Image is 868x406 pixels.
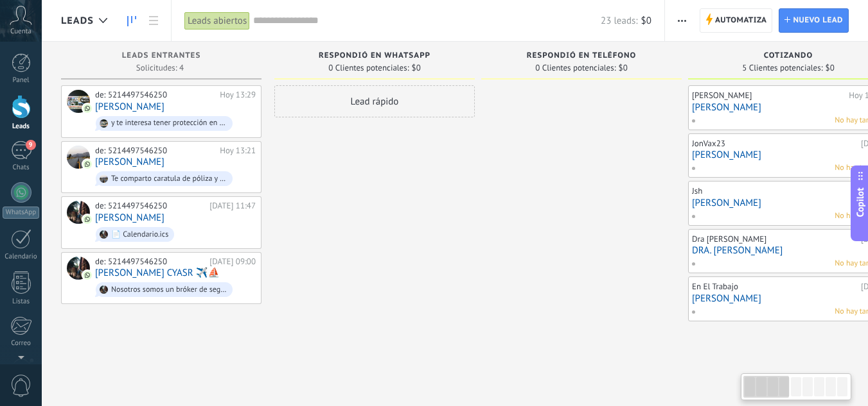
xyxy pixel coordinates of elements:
button: Más [673,8,691,33]
span: 5 Clientes potenciales: [742,64,822,72]
a: Leads [121,8,143,33]
div: Lead rápido [274,85,475,117]
div: Correo [3,339,40,348]
div: Nosotros somos un bróker de seguros de auto, trabajamos con 6 aseguradoras diferentes. [111,285,227,294]
div: Nautus [67,201,90,224]
a: Automatiza [700,8,773,33]
div: [PERSON_NAME] [692,90,846,101]
span: $0 [412,64,421,72]
div: Chats [3,164,40,172]
span: $0 [641,15,651,27]
div: Panel [3,76,40,85]
span: Automatiza [715,9,767,32]
span: 23 leads: [601,15,637,27]
div: Jsh [692,186,858,196]
div: Te comparto caratula de póliza y aviso de cobro 1 de 12 [111,174,227,183]
span: Cotizando [764,51,813,60]
img: com.amocrm.amocrmwa.svg [83,271,92,280]
div: JonVax23 [692,139,858,149]
span: Solicitudes: 4 [136,64,184,72]
div: Grimber CYASR ✈️⛵ [67,257,90,280]
span: 0 Clientes potenciales: [328,64,409,72]
div: de: 5214497546250 [95,146,215,156]
span: Respondió en Teléfono [527,51,637,60]
span: Copilot [854,187,867,217]
div: Hoy 13:21 [220,146,256,156]
div: Leads abiertos [184,12,250,30]
span: Cuenta [10,28,31,36]
span: Nuevo lead [793,9,843,32]
div: 📄 Calendario.ics [111,230,168,239]
a: Lista [143,8,164,33]
span: $0 [826,64,835,72]
div: Abel Ruiz [67,90,90,113]
div: Respondió en Teléfono [488,51,675,62]
div: [DATE] 11:47 [209,201,256,211]
img: com.amocrm.amocrmwa.svg [83,104,92,113]
span: $0 [619,64,628,72]
div: WhatsApp [3,207,39,219]
span: Leads Entrantes [122,51,201,60]
div: y te interesa tener protección en [GEOGRAPHIC_DATA] ? [111,119,227,128]
div: de: 5214497546250 [95,257,205,267]
a: [PERSON_NAME] [95,156,164,167]
div: Calendario [3,253,40,261]
a: Nuevo lead [779,8,849,33]
a: [PERSON_NAME] CYASR ✈️⛵ [95,267,220,278]
div: Leads Entrantes [67,51,255,62]
span: 0 Clientes potenciales: [535,64,616,72]
span: 9 [26,140,36,150]
div: [DATE] 09:00 [209,257,256,267]
div: Dra [PERSON_NAME] [692,234,858,244]
span: Leads [61,15,94,27]
img: com.amocrm.amocrmwa.svg [83,160,92,169]
a: [PERSON_NAME] [95,212,164,223]
div: Respondió en Whatsapp [281,51,468,62]
div: Hoy 13:29 [220,90,256,100]
div: de: 5214497546250 [95,201,205,211]
img: com.amocrm.amocrmwa.svg [83,215,92,224]
div: Listas [3,298,40,306]
div: Gloria Villalpando [67,146,90,169]
span: Respondió en Whatsapp [319,51,430,60]
a: [PERSON_NAME] [95,101,164,112]
div: En El Trabajo [692,282,858,292]
div: Leads [3,123,40,131]
div: de: 5214497546250 [95,90,215,100]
